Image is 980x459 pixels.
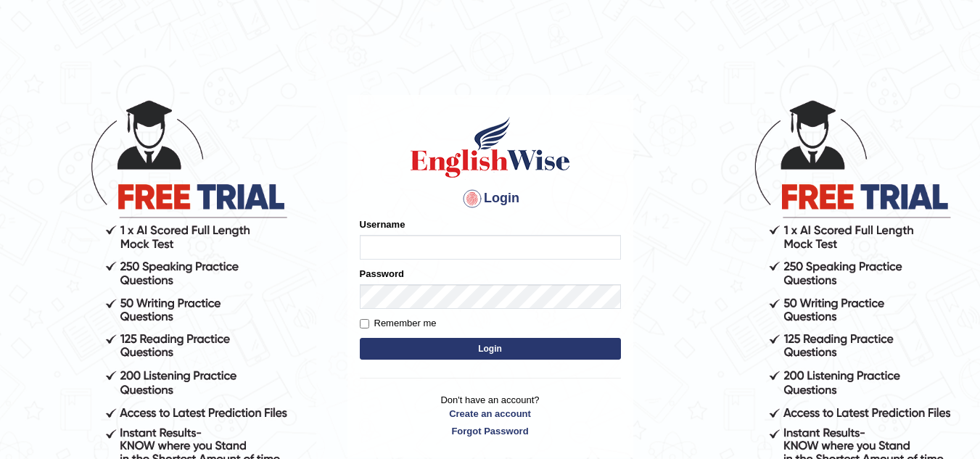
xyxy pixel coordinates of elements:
[360,187,621,210] h4: Login
[360,393,621,438] p: Don't have an account?
[360,218,405,231] label: Username
[360,338,621,360] button: Login
[360,316,437,331] label: Remember me
[360,319,369,328] input: Remember me
[360,407,621,421] a: Create an account
[360,267,404,281] label: Password
[408,115,573,180] img: Logo of English Wise sign in for intelligent practice with AI
[360,424,621,438] a: Forgot Password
